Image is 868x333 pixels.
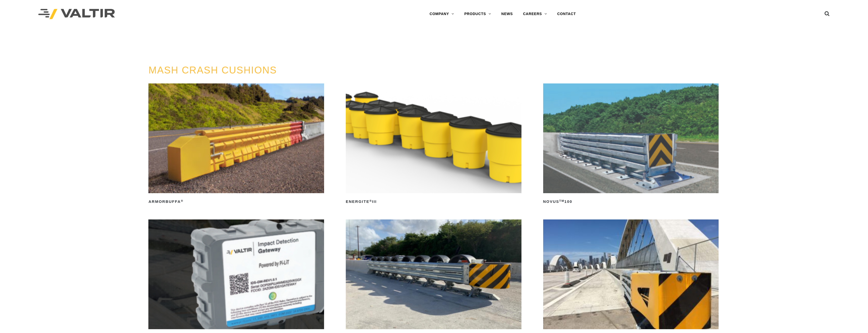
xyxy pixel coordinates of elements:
[181,199,183,202] sup: ®
[370,199,372,202] sup: ®
[496,9,518,19] a: NEWS
[346,83,521,206] a: ENERGITE®III
[148,65,277,76] a: MASH CRASH CUSHIONS
[424,9,459,19] a: COMPANY
[148,198,324,206] h2: ArmorBuffa
[148,83,324,206] a: ArmorBuffa®
[543,83,719,206] a: NOVUSTM100
[552,9,581,19] a: CONTACT
[38,9,115,19] img: Valtir
[543,198,719,206] h2: NOVUS 100
[559,199,564,202] sup: TM
[518,9,552,19] a: CAREERS
[459,9,496,19] a: PRODUCTS
[346,198,521,206] h2: ENERGITE III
